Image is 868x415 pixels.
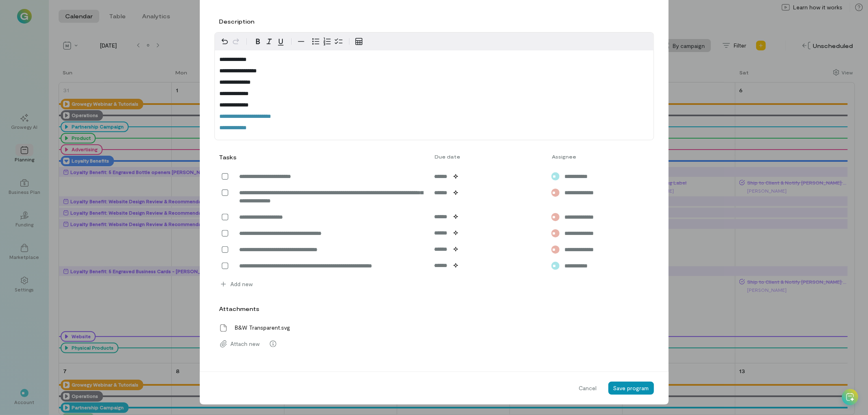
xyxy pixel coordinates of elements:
button: Italic [264,36,275,47]
div: Tasks [219,153,235,161]
button: Numbered list [321,36,333,47]
label: Description [219,17,255,26]
span: Add new [231,280,253,288]
button: Save program [608,382,654,395]
span: Attach new [231,340,260,348]
button: Undo Ctrl+Z [219,36,230,47]
span: Cancel [579,384,597,392]
button: Underline [275,36,286,47]
label: Attachments [219,305,260,313]
div: Due date [430,153,547,160]
button: Check list [333,36,344,47]
span: Save program [613,385,649,391]
button: Bulleted list [310,36,321,47]
div: toggle group [310,36,344,47]
div: editable markdown [215,50,654,140]
span: B&W Transparent.svg [231,324,291,332]
button: Bold [252,36,264,47]
div: Assignee [547,153,625,160]
div: Attach new [214,336,654,352]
